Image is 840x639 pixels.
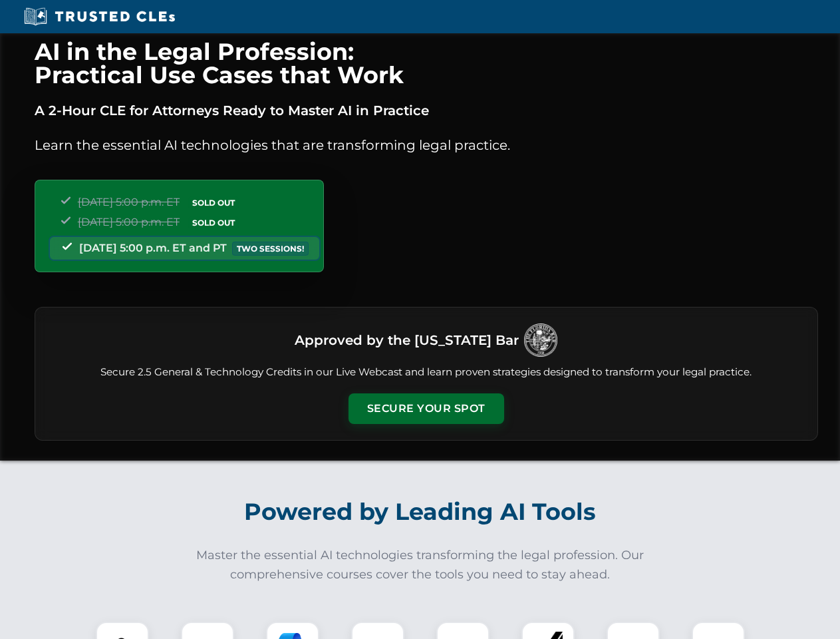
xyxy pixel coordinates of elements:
span: SOLD OUT [188,196,239,210]
h1: AI in the Legal Profession: Practical Use Cases that Work [35,40,818,87]
span: SOLD OUT [188,216,239,230]
h2: Powered by Leading AI Tools [52,489,789,535]
img: Logo [524,323,557,357]
span: [DATE] 5:00 p.m. ET [78,196,180,208]
button: Secure Your Spot [349,393,504,424]
p: Learn the essential AI technologies that are transforming legal practice. [35,134,818,156]
img: Trusted CLEs [20,7,179,27]
h3: Approved by the [US_STATE] Bar [295,328,519,352]
p: Master the essential AI technologies transforming the legal profession. Our comprehensive courses... [188,546,653,584]
p: A 2-Hour CLE for Attorneys Ready to Master AI in Practice [35,100,818,121]
p: Secure 2.5 General & Technology Credits in our Live Webcast and learn proven strategies designed ... [51,365,801,380]
span: [DATE] 5:00 p.m. ET [78,216,180,228]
